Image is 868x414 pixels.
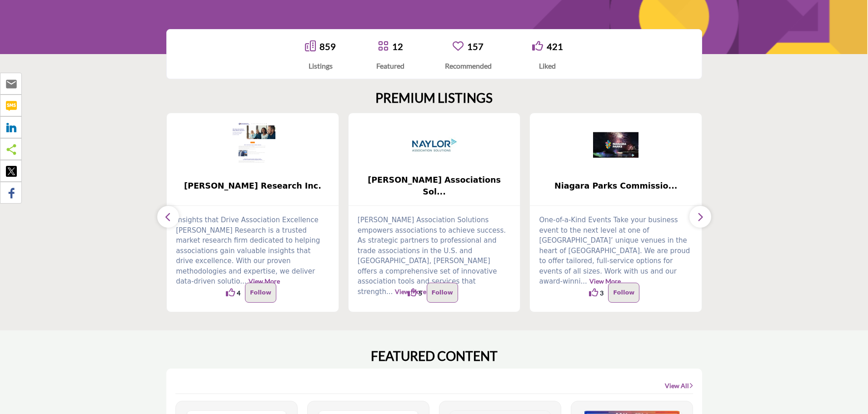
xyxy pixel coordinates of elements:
[581,277,587,285] span: ...
[445,60,492,71] div: Recommended
[532,60,563,71] div: Liked
[249,277,280,285] a: View More
[245,283,276,303] button: Follow
[349,174,520,198] a: [PERSON_NAME] Associations Sol...
[419,288,422,298] span: 5
[362,174,507,198] span: [PERSON_NAME] Associations Sol...
[395,288,426,295] a: View More
[427,283,458,303] button: Follow
[376,60,404,71] div: Featured
[593,122,639,168] img: Niagara Parks Commission
[544,174,688,198] b: Niagara Parks Commission
[539,215,693,287] p: One-of-a-Kind Events Take your business event to the next level at one of [GEOGRAPHIC_DATA]’ uniq...
[176,215,329,287] p: Insights that Drive Association Excellence [PERSON_NAME] Research is a trusted market research fi...
[358,215,511,297] p: [PERSON_NAME] Association Solutions empowers associations to achieve success. As strategic partne...
[386,288,393,296] span: ...
[180,180,325,192] span: [PERSON_NAME] Research Inc.
[467,41,484,52] a: 157
[608,283,639,303] button: Follow
[432,287,453,298] p: Follow
[305,60,336,71] div: Listings
[530,174,702,198] a: Niagara Parks Commissio...
[319,41,336,52] a: 859
[547,41,563,52] a: 421
[392,41,403,52] a: 12
[167,174,339,198] a: [PERSON_NAME] Research Inc.
[665,381,693,390] a: View All
[532,40,543,51] i: Go to Liked
[544,180,688,192] span: Niagara Parks Commissio...
[250,287,271,298] p: Follow
[240,277,246,285] span: ...
[362,174,507,198] b: Naylor Associations Solutions
[230,122,275,168] img: Bramm Research Inc.
[613,287,634,298] p: Follow
[378,40,389,53] a: Go to Featured
[371,349,498,364] h2: FEATURED CONTENT
[589,277,621,285] a: View More
[600,288,604,298] span: 3
[237,288,240,298] span: 4
[375,90,493,106] h2: PREMIUM LISTINGS
[453,40,464,53] a: Go to Recommended
[180,174,325,198] b: Bramm Research Inc.
[412,122,457,168] img: Naylor Associations Solutions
